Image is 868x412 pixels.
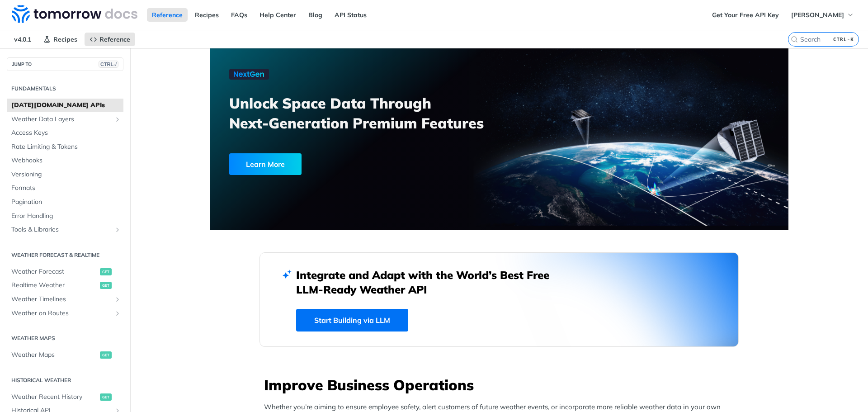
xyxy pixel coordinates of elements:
button: JUMP TOCTRL-/ [7,57,123,71]
span: Formats [11,184,121,193]
button: [PERSON_NAME] [786,8,859,22]
a: Rate Limiting & Tokens [7,140,123,154]
span: Error Handling [11,212,121,221]
button: Show subpages for Weather on Routes [114,310,121,317]
a: Reference [147,8,188,22]
a: FAQs [226,8,252,22]
a: Error Handling [7,209,123,223]
a: Weather Recent Historyget [7,390,123,404]
h3: Unlock Space Data Through Next-Generation Premium Features [229,93,509,133]
span: Realtime Weather [11,281,98,290]
h3: Improve Business Operations [264,375,739,395]
a: Weather Data LayersShow subpages for Weather Data Layers [7,113,123,126]
span: Weather Data Layers [11,115,112,124]
span: [DATE][DOMAIN_NAME] APIs [11,101,121,110]
span: Weather on Routes [11,309,112,318]
a: Weather TimelinesShow subpages for Weather Timelines [7,293,123,306]
span: Webhooks [11,156,121,165]
button: Show subpages for Tools & Libraries [114,226,121,233]
img: Tomorrow.io Weather API Docs [12,5,137,23]
kbd: CTRL-K [831,35,856,44]
h2: Integrate and Adapt with the World’s Best Free LLM-Ready Weather API [296,268,563,297]
a: [DATE][DOMAIN_NAME] APIs [7,99,123,112]
img: NextGen [229,69,269,80]
a: API Status [330,8,372,22]
button: Show subpages for Weather Timelines [114,296,121,303]
a: Tools & LibrariesShow subpages for Tools & Libraries [7,223,123,237]
span: Rate Limiting & Tokens [11,142,121,152]
a: Access Keys [7,126,123,140]
span: Weather Maps [11,350,98,360]
a: Start Building via LLM [296,309,408,331]
span: get [100,393,112,401]
h2: Fundamentals [7,85,123,93]
a: Formats [7,181,123,195]
span: Versioning [11,170,121,179]
h2: Weather Maps [7,334,123,342]
a: Weather Mapsget [7,348,123,362]
span: Recipes [53,35,77,43]
span: Tools & Libraries [11,225,112,234]
svg: Search [791,36,798,43]
a: Recipes [190,8,224,22]
span: v4.0.1 [9,33,36,46]
span: Weather Recent History [11,393,98,402]
a: Recipes [38,33,82,46]
a: Blog [303,8,327,22]
span: get [100,282,112,289]
span: Access Keys [11,128,121,137]
a: Help Center [255,8,301,22]
a: Pagination [7,195,123,209]
a: Weather on RoutesShow subpages for Weather on Routes [7,307,123,320]
a: Webhooks [7,154,123,167]
a: Get Your Free API Key [707,8,784,22]
div: Learn More [229,153,302,175]
a: Reference [85,33,135,46]
a: Learn More [229,153,453,175]
a: Realtime Weatherget [7,279,123,292]
a: Versioning [7,168,123,181]
span: Reference [99,35,130,43]
span: Pagination [11,198,121,207]
a: Weather Forecastget [7,265,123,279]
span: [PERSON_NAME] [791,11,844,19]
h2: Historical Weather [7,376,123,384]
span: get [100,268,112,275]
span: Weather Forecast [11,267,98,276]
span: Weather Timelines [11,295,112,304]
button: Show subpages for Weather Data Layers [114,116,121,123]
h2: Weather Forecast & realtime [7,251,123,259]
span: CTRL-/ [99,61,118,68]
span: get [100,351,112,359]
